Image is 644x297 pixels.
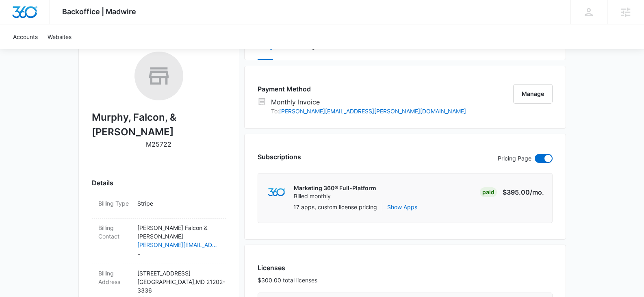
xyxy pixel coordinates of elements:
p: $395.00 [503,187,544,197]
h3: Subscriptions [258,152,301,162]
dd: - [137,223,219,259]
a: [PERSON_NAME][EMAIL_ADDRESS][PERSON_NAME][DOMAIN_NAME] [279,108,466,115]
button: Show Apps [387,203,417,211]
p: [PERSON_NAME] Falcon & [PERSON_NAME] [137,223,219,241]
p: $300.00 total licenses [258,276,317,284]
p: To: [271,107,466,115]
p: M25722 [146,139,171,149]
span: Details [92,178,113,188]
span: /mo. [530,188,544,196]
p: Stripe [137,199,219,208]
img: marketing360Logo [268,188,285,197]
div: Paid [480,187,497,197]
p: Pricing Page [498,154,531,163]
p: Monthly Invoice [271,97,466,107]
h3: Licenses [258,263,317,273]
div: Billing TypeStripe [92,194,226,219]
button: Manage [513,84,553,104]
p: 17 apps, custom license pricing [293,203,377,211]
h2: Murphy, Falcon, & [PERSON_NAME] [92,110,226,139]
dt: Billing Contact [98,223,131,241]
p: Billed monthly [294,192,376,200]
dt: Billing Address [98,269,131,286]
div: Billing Contact[PERSON_NAME] Falcon & [PERSON_NAME][PERSON_NAME][EMAIL_ADDRESS][PERSON_NAME][DOMA... [92,219,226,264]
p: Marketing 360® Full-Platform [294,184,376,192]
a: Accounts [8,24,43,49]
a: Websites [43,24,76,49]
dt: Billing Type [98,199,131,208]
a: [PERSON_NAME][EMAIL_ADDRESS][PERSON_NAME][DOMAIN_NAME] [137,241,219,249]
h3: Payment Method [258,84,466,94]
span: Backoffice | Madwire [62,7,136,16]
